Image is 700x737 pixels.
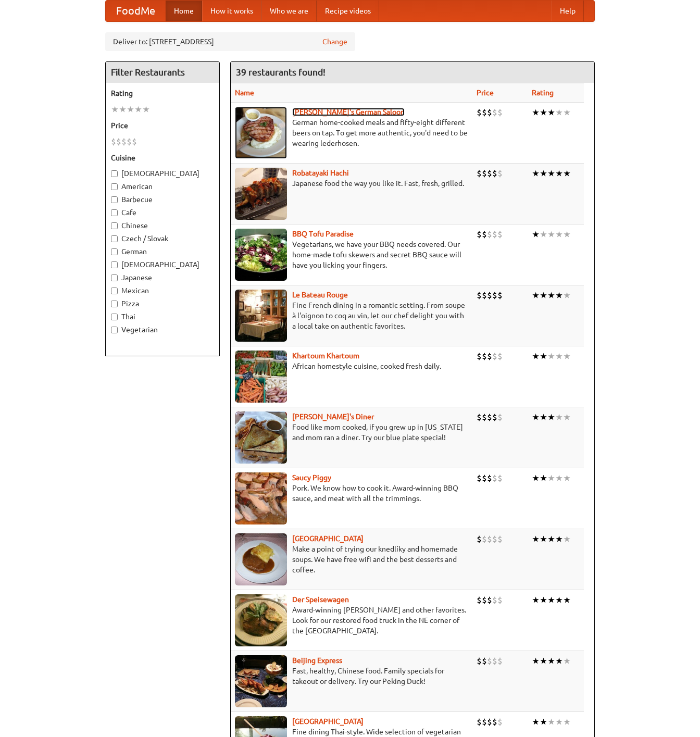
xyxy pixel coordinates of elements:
a: Change [322,36,347,47]
li: ★ [142,104,150,115]
li: ★ [555,107,563,118]
input: German [111,248,118,255]
li: $ [487,290,492,301]
li: ★ [555,533,563,545]
li: $ [497,168,503,179]
img: khartoum.jpg [235,351,287,403]
a: Help [552,1,584,21]
li: $ [497,594,503,606]
b: Khartoum Khartoum [292,352,359,360]
li: ★ [563,290,571,301]
li: $ [477,594,482,606]
p: Food like mom cooked, if you grew up in [US_STATE] and mom ran a diner. Try our blue plate special! [235,422,468,443]
input: Thai [111,314,118,320]
input: Japanese [111,274,118,281]
li: ★ [555,229,563,240]
li: $ [497,533,503,545]
a: [PERSON_NAME]'s Diner [292,413,374,421]
li: $ [492,716,497,728]
label: Pizza [111,298,214,309]
a: Home [166,1,202,21]
li: ★ [555,290,563,301]
h4: Filter Restaurants [106,62,219,83]
li: ★ [563,168,571,179]
li: $ [477,655,482,667]
p: Make a point of trying our knedlíky and homemade soups. We have free wifi and the best desserts a... [235,544,468,575]
a: How it works [202,1,261,21]
li: ★ [563,472,571,484]
h5: Price [111,120,214,131]
li: ★ [540,472,547,484]
li: $ [482,411,487,423]
p: African homestyle cuisine, cooked fresh daily. [235,361,468,371]
li: $ [497,716,503,728]
li: ★ [563,716,571,728]
li: ★ [532,229,540,240]
li: $ [482,107,487,118]
li: $ [482,716,487,728]
li: $ [477,533,482,545]
li: $ [492,594,497,606]
li: $ [482,533,487,545]
label: Cafe [111,207,214,218]
li: $ [487,716,492,728]
li: $ [487,472,492,484]
img: speisewagen.jpg [235,594,287,646]
li: ★ [555,351,563,362]
b: Robatayaki Hachi [292,169,349,177]
input: [DEMOGRAPHIC_DATA] [111,261,118,268]
input: [DEMOGRAPHIC_DATA] [111,170,118,177]
a: Recipe videos [317,1,379,21]
li: ★ [532,351,540,362]
li: $ [482,472,487,484]
li: $ [492,655,497,667]
li: $ [492,168,497,179]
li: ★ [532,533,540,545]
div: Deliver to: [STREET_ADDRESS] [105,32,355,51]
li: ★ [563,229,571,240]
li: ★ [540,168,547,179]
li: $ [487,229,492,240]
li: ★ [540,107,547,118]
li: $ [477,716,482,728]
label: Mexican [111,285,214,296]
li: $ [497,411,503,423]
li: $ [477,290,482,301]
li: $ [492,229,497,240]
li: $ [487,411,492,423]
li: ★ [555,594,563,606]
b: Der Speisewagen [292,595,349,604]
li: ★ [111,104,119,115]
li: ★ [547,472,555,484]
li: ★ [547,107,555,118]
li: $ [497,229,503,240]
li: ★ [127,104,134,115]
li: ★ [532,290,540,301]
li: ★ [547,716,555,728]
li: $ [497,107,503,118]
li: ★ [555,472,563,484]
a: Le Bateau Rouge [292,291,348,299]
h5: Rating [111,88,214,98]
input: Chinese [111,222,118,229]
li: ★ [547,655,555,667]
label: Thai [111,311,214,322]
li: $ [477,107,482,118]
li: $ [116,136,121,147]
li: ★ [532,472,540,484]
li: $ [487,168,492,179]
label: Czech / Slovak [111,233,214,244]
li: $ [482,351,487,362]
li: ★ [563,351,571,362]
li: ★ [563,655,571,667]
b: Saucy Piggy [292,473,331,482]
li: ★ [540,290,547,301]
li: $ [482,655,487,667]
li: $ [121,136,127,147]
a: FoodMe [106,1,166,21]
li: ★ [563,411,571,423]
li: $ [487,655,492,667]
li: ★ [532,107,540,118]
